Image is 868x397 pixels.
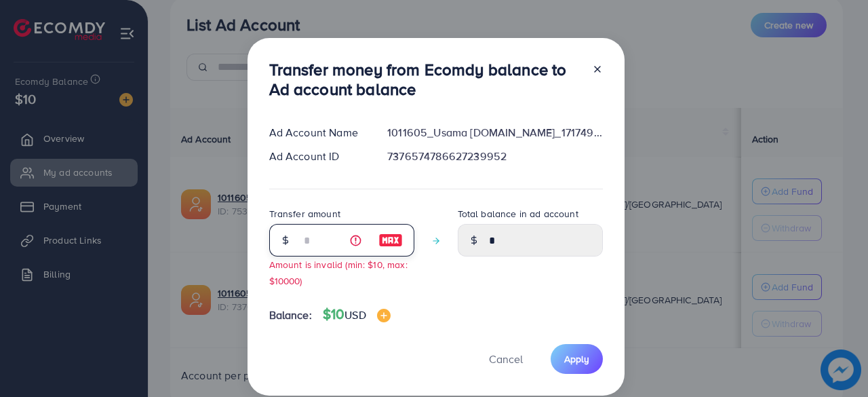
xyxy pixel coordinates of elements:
[269,207,340,221] label: Transfer amount
[258,149,377,164] div: Ad Account ID
[269,258,408,286] small: Amount is invalid (min: $10, max: $10000)
[269,307,312,323] span: Balance:
[323,306,391,323] h4: $10
[376,149,613,164] div: 7376574786627239952
[564,352,589,366] span: Apply
[269,60,581,99] h3: Transfer money from Ecomdy balance to Ad account balance
[377,309,391,322] img: image
[344,307,366,322] span: USD
[376,125,613,140] div: 1011605_Usama [DOMAIN_NAME]_1717492686783
[472,344,540,373] button: Cancel
[378,232,403,248] img: image
[258,125,377,140] div: Ad Account Name
[489,352,523,366] span: Cancel
[458,207,578,221] label: Total balance in ad account
[551,344,603,373] button: Apply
